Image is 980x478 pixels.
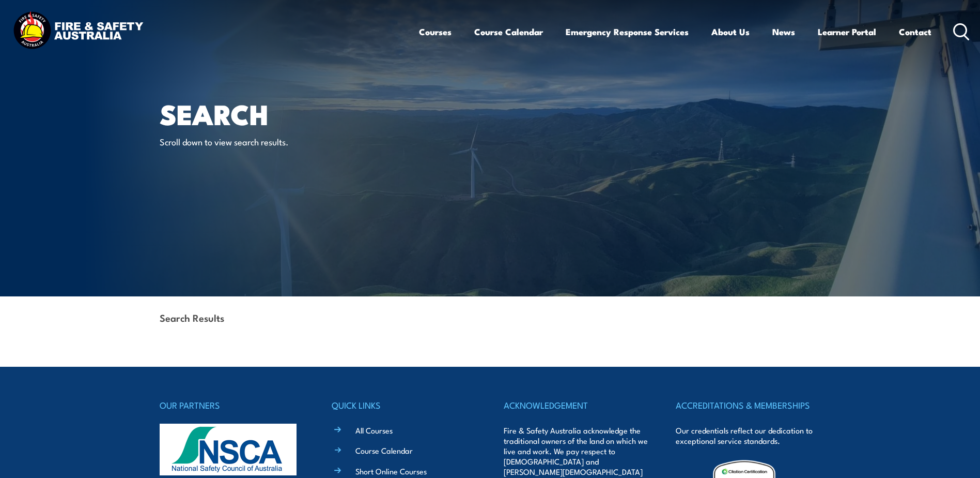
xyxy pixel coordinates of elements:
a: Courses [419,18,452,46]
p: Our credentials reflect our dedication to exceptional service standards. [676,425,820,446]
img: nsca-logo-footer [160,424,297,475]
h4: ACCREDITATIONS & MEMBERSHIPS [676,398,820,412]
a: Course Calendar [474,18,543,46]
a: News [772,18,795,46]
strong: Search Results [160,310,224,324]
p: Scroll down to view search results. [160,136,348,147]
a: Course Calendar [355,445,413,456]
h4: QUICK LINKS [332,398,476,412]
a: About Us [711,18,750,46]
h4: ACKNOWLEDGEMENT [504,398,648,412]
a: Contact [899,18,931,46]
h4: OUR PARTNERS [160,398,304,412]
a: Emergency Response Services [566,18,689,46]
h1: Search [160,101,415,126]
a: Short Online Courses [355,466,427,476]
a: All Courses [355,425,393,436]
a: Learner Portal [818,18,876,46]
